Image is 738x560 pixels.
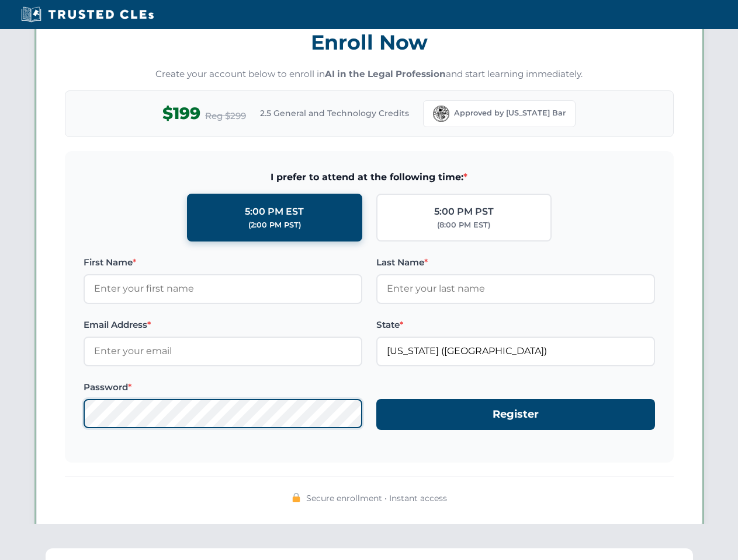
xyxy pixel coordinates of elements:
[65,24,674,61] h3: Enroll Now
[84,274,362,303] input: Enter your first name
[18,6,157,23] img: Trusted CLEs
[376,337,655,366] input: Florida (FL)
[84,318,362,332] label: Email Address
[162,100,200,127] span: $199
[84,380,362,394] label: Password
[434,204,494,219] div: 5:00 PM PST
[260,107,409,120] span: 2.5 General and Technology Credits
[376,256,655,269] label: Last Name
[376,274,655,303] input: Enter your last name
[84,170,655,185] span: I prefer to attend at the following time:
[376,318,655,332] label: State
[325,68,446,79] strong: AI in the Legal Profession
[437,219,490,231] div: (8:00 PM EST)
[84,337,362,366] input: Enter your email
[306,492,447,505] span: Secure enrollment • Instant access
[433,106,449,122] img: Florida Bar
[292,493,301,502] img: 🔒
[248,219,301,231] div: (2:00 PM PST)
[376,399,655,430] button: Register
[454,107,566,119] span: Approved by [US_STATE] Bar
[65,68,674,81] p: Create your account below to enroll in and start learning immediately.
[205,109,246,123] span: Reg $299
[245,204,304,219] div: 5:00 PM EST
[84,256,362,269] label: First Name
